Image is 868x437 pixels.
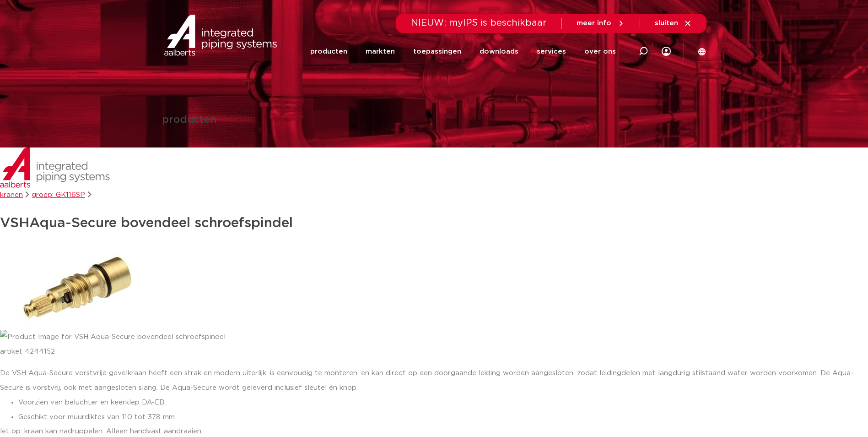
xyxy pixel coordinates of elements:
a: producten [310,34,347,69]
h1: producten [162,115,216,126]
span: NIEUW: myIPS is beschikbaar [411,18,547,27]
a: groep: GK116SP [32,191,85,198]
a: sluiten [655,19,692,27]
a: meer info [577,19,625,27]
a: markten [366,34,395,69]
a: services [537,34,566,69]
a: downloads [480,34,518,69]
nav: Menu [310,34,616,69]
a: toepassingen [413,34,461,69]
a: over ons [584,34,616,69]
span: meer info [577,20,611,27]
li: Geschikt voor muurdiktes van 110 tot 378 mm [18,410,868,425]
span: sluiten [655,20,678,27]
li: Voorzien van beluchter en keerklep DA-EB [18,395,868,410]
